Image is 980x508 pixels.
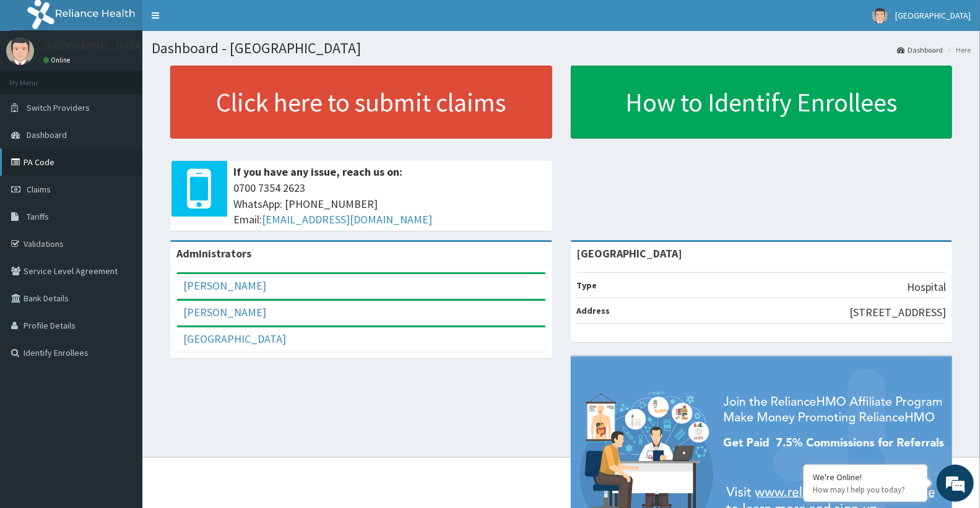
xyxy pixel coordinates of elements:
[72,156,171,281] span: We're online!
[27,211,49,222] span: Tariffs
[6,338,236,381] textarea: Type your message and hit 'Enter'
[203,6,233,36] div: Minimize live chat window
[944,45,971,55] li: Here
[849,304,946,321] p: [STREET_ADDRESS]
[27,184,51,195] span: Claims
[152,40,971,56] h1: Dashboard - [GEOGRAPHIC_DATA]
[872,8,888,24] img: User Image
[183,305,266,319] a: [PERSON_NAME]
[23,62,50,93] img: d_794563401_company_1708531726252_794563401
[233,165,402,179] b: If you have any issue, reach us on:
[577,246,683,260] strong: [GEOGRAPHIC_DATA]
[233,180,546,228] span: 0700 7354 2623 WhatsApp: [PHONE_NUMBER] Email:
[813,484,918,495] p: How may I help you today?
[907,279,946,295] p: Hospital
[43,40,145,51] p: [GEOGRAPHIC_DATA]
[27,129,67,140] span: Dashboard
[897,45,943,55] a: Dashboard
[895,10,971,21] span: [GEOGRAPHIC_DATA]
[813,471,918,483] div: We're Online!
[43,56,73,64] a: Online
[183,278,266,293] a: [PERSON_NAME]
[64,69,208,85] div: Chat with us now
[170,66,552,139] a: Click here to submit claims
[577,305,610,316] b: Address
[262,212,432,226] a: [EMAIL_ADDRESS][DOMAIN_NAME]
[6,37,34,65] img: User Image
[577,280,597,291] b: Type
[571,66,953,139] a: How to Identify Enrollees
[176,246,251,260] b: Administrators
[183,332,286,346] a: [GEOGRAPHIC_DATA]
[27,102,90,113] span: Switch Providers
